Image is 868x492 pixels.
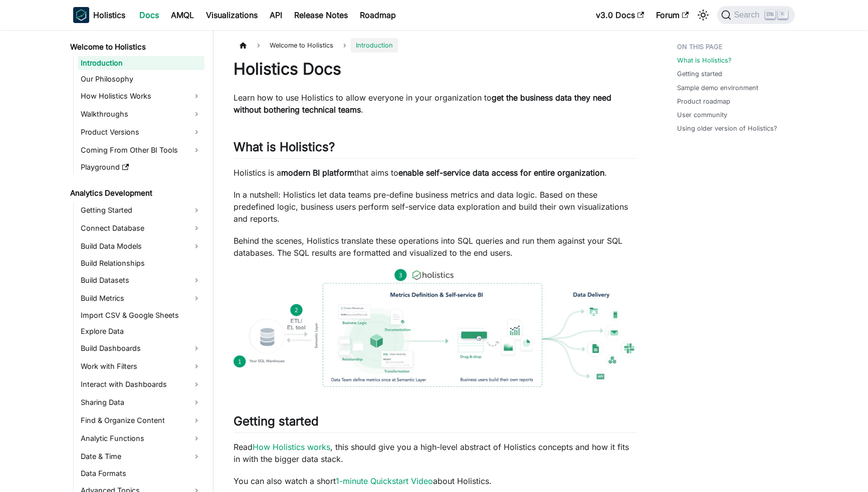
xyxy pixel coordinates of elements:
a: How Holistics Works [78,88,204,104]
a: 1-minute Quickstart Video [336,476,433,486]
a: Interact with Dashboards [78,376,204,392]
a: Coming From Other BI Tools [78,142,204,158]
strong: modern BI platform [281,168,354,178]
a: API [264,7,288,23]
a: Getting started [677,69,722,79]
a: Playground [78,160,204,174]
a: Build Datasets [78,272,204,288]
a: User community [677,110,727,120]
a: Sample demo environment [677,83,758,93]
a: Build Metrics [78,290,204,306]
a: Visualizations [200,7,264,23]
p: In a nutshell: Holistics let data teams pre-define business metrics and data logic. Based on thes... [234,189,637,225]
button: Switch between dark and light mode (currently light mode) [695,7,711,23]
a: Analytic Functions [78,430,204,446]
a: Data Formats [78,466,204,480]
a: AMQL [165,7,200,23]
a: Analytics Development [67,186,204,200]
p: Read , this should give you a high-level abstract of Holistics concepts and how it fits in with t... [234,441,637,465]
span: Introduction [351,38,398,53]
a: Work with Filters [78,358,204,374]
a: Introduction [78,56,204,70]
a: Build Data Models [78,238,204,254]
a: Getting Started [78,202,204,218]
a: Welcome to Holistics [67,40,204,54]
a: Our Philosophy [78,72,204,86]
nav: Breadcrumbs [234,38,637,53]
h1: Holistics Docs [234,59,637,79]
a: v3.0 Docs [590,7,650,23]
a: Roadmap [354,7,402,23]
a: Product roadmap [677,97,730,106]
a: Sharing Data [78,394,204,410]
a: What is Holistics? [677,56,732,65]
p: You can also watch a short about Holistics. [234,475,637,487]
span: Search [731,11,766,20]
a: How Holistics works [253,442,330,452]
a: Connect Database [78,220,204,236]
strong: enable self-service data access for entire organization [398,168,604,178]
nav: Docs sidebar [63,30,213,492]
a: Build Dashboards [78,340,204,356]
a: Docs [133,7,165,23]
a: Walkthroughs [78,106,204,122]
kbd: K [778,10,788,19]
a: Home page [234,38,253,53]
a: Import CSV & Google Sheets [78,308,204,322]
h2: What is Holistics? [234,140,637,159]
a: Explore Data [78,324,204,338]
a: HolisticsHolistics [73,7,125,23]
a: Release Notes [288,7,354,23]
span: Welcome to Holistics [265,38,338,53]
button: Search (Ctrl+K) [717,6,795,24]
p: Holistics is a that aims to . [234,167,637,179]
a: Find & Organize Content [78,412,204,428]
img: How Holistics fits in your Data Stack [234,269,637,387]
p: Learn how to use Holistics to allow everyone in your organization to . [234,92,637,116]
b: Holistics [93,9,125,21]
h2: Getting started [234,414,637,433]
a: Forum [650,7,695,23]
p: Behind the scenes, Holistics translate these operations into SQL queries and run them against you... [234,235,637,259]
a: Date & Time [78,448,204,464]
a: Using older version of Holistics? [677,124,777,133]
img: Holistics [73,7,89,23]
a: Build Relationships [78,256,204,270]
a: Product Versions [78,124,204,140]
